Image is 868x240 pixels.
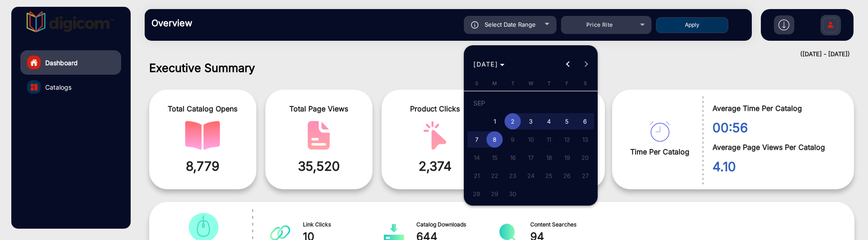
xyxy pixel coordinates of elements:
[504,167,522,185] button: September 23, 2025
[577,168,593,184] span: 27
[576,149,594,167] button: September 20, 2025
[522,130,540,149] button: September 10, 2025
[522,167,540,185] button: September 24, 2025
[504,130,522,149] button: September 9, 2025
[475,80,478,86] span: S
[486,185,504,203] button: September 29, 2025
[523,113,539,130] span: 3
[576,130,594,149] button: September 13, 2025
[505,186,521,202] span: 30
[486,167,504,185] button: September 22, 2025
[559,113,575,130] span: 5
[547,80,551,86] span: T
[559,131,575,148] span: 12
[504,185,522,203] button: September 30, 2025
[522,112,540,130] button: September 3, 2025
[486,168,503,184] span: 22
[511,80,514,86] span: T
[468,168,485,184] span: 21
[566,80,569,86] span: F
[540,149,558,167] button: September 18, 2025
[559,149,575,166] span: 19
[505,131,521,148] span: 9
[559,55,577,73] button: Previous month
[558,149,576,167] button: September 19, 2025
[540,167,558,185] button: September 25, 2025
[577,113,593,130] span: 6
[486,112,504,130] button: September 1, 2025
[486,130,504,149] button: September 8, 2025
[467,167,486,185] button: September 21, 2025
[468,131,485,148] span: 7
[559,168,575,184] span: 26
[541,113,557,130] span: 4
[467,185,486,203] button: September 28, 2025
[486,186,503,202] span: 29
[577,131,593,148] span: 13
[523,131,539,148] span: 10
[528,80,533,86] span: W
[505,168,521,184] span: 23
[558,167,576,185] button: September 26, 2025
[486,131,503,148] span: 8
[584,80,587,86] span: S
[523,149,539,166] span: 17
[522,149,540,167] button: September 17, 2025
[540,112,558,130] button: September 4, 2025
[467,149,486,167] button: September 14, 2025
[558,130,576,149] button: September 12, 2025
[576,167,594,185] button: September 27, 2025
[541,149,557,166] span: 18
[540,130,558,149] button: September 11, 2025
[467,94,594,112] td: SEP
[504,112,522,130] button: September 2, 2025
[492,80,497,86] span: M
[473,60,498,68] span: [DATE]
[486,149,504,167] button: September 15, 2025
[523,168,539,184] span: 24
[504,149,522,167] button: September 16, 2025
[468,186,485,202] span: 28
[468,149,485,166] span: 14
[470,56,508,72] button: Choose month and year
[505,149,521,166] span: 16
[541,131,557,148] span: 11
[576,112,594,130] button: September 6, 2025
[486,113,503,130] span: 1
[558,112,576,130] button: September 5, 2025
[505,113,521,130] span: 2
[486,149,503,166] span: 15
[467,130,486,149] button: September 7, 2025
[577,149,593,166] span: 20
[541,168,557,184] span: 25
